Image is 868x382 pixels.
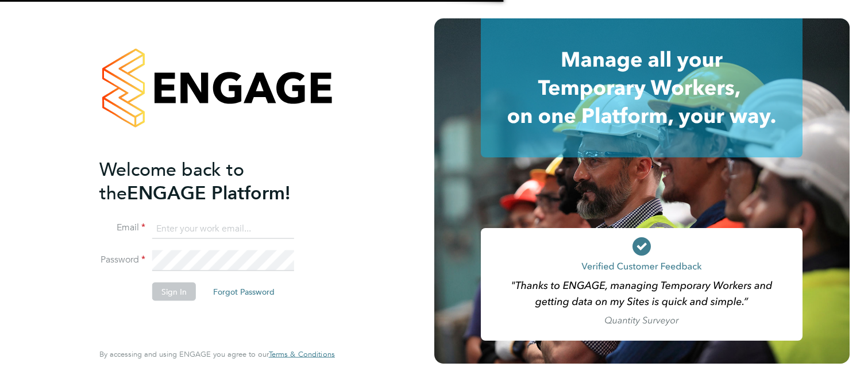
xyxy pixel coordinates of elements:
span: Terms & Conditions [269,349,335,359]
span: By accessing and using ENGAGE you agree to our [99,349,335,359]
h2: ENGAGE Platform! [99,157,323,204]
button: Sign In [152,283,196,301]
button: Forgot Password [204,283,284,301]
label: Password [99,254,145,266]
label: Email [99,222,145,234]
span: Welcome back to the [99,158,244,204]
input: Enter your work email... [152,218,294,239]
a: Terms & Conditions [269,350,335,359]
